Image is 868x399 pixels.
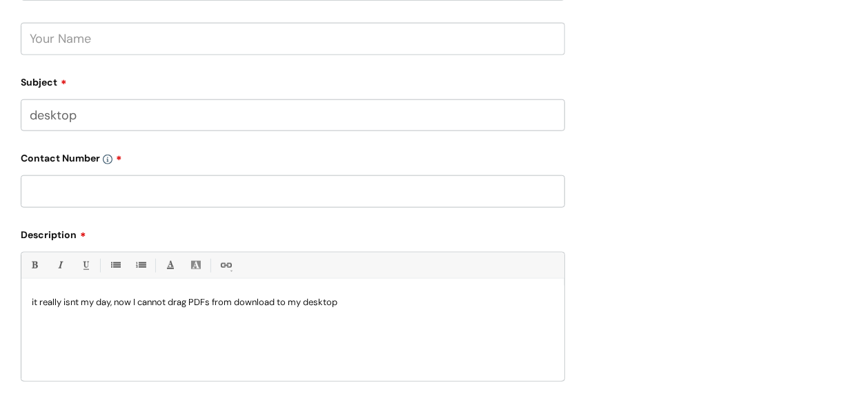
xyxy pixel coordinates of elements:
[51,257,68,274] a: Italic (Ctrl-I)
[103,155,112,164] img: info-icon.svg
[21,72,565,88] label: Subject
[26,257,43,274] a: Bold (Ctrl-B)
[21,224,565,241] label: Description
[217,257,234,274] a: Link
[32,296,554,309] p: it really isnt my day, now I cannot drag PDFs from download to my desktop
[132,257,149,274] a: 1. Ordered List (Ctrl-Shift-8)
[21,148,565,164] label: Contact Number
[77,257,94,274] a: Underline(Ctrl-U)
[187,257,204,274] a: Back Color
[106,257,124,274] a: • Unordered List (Ctrl-Shift-7)
[21,23,565,55] input: Your Name
[161,257,179,274] a: Font Color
